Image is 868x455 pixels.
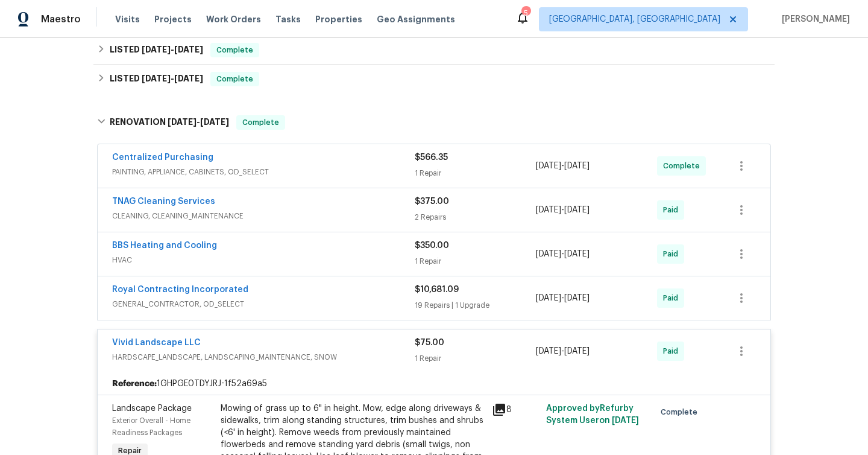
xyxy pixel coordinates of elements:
[661,406,702,418] span: Complete
[112,351,415,363] span: HARDSCAPE_LANDSCAPE, LANDSCAPING_MAINTENANCE, SNOW
[415,153,448,162] span: $566.35
[536,248,590,260] span: -
[237,116,284,129] span: Complete
[536,206,561,214] span: [DATE]
[663,345,683,357] span: Paid
[275,15,301,24] span: Tasks
[112,210,415,222] span: CLEANING, CLEANING_MAINTENANCE
[206,13,261,25] span: Work Orders
[112,254,415,266] span: HVAC
[112,417,190,436] span: Exterior Overall - Home Readiness Packages
[492,402,539,417] div: 8
[154,13,192,25] span: Projects
[536,345,590,357] span: -
[415,211,536,223] div: 2 Repairs
[93,65,775,94] div: LISTED [DATE]-[DATE]Complete
[168,118,229,126] span: -
[142,45,171,54] span: [DATE]
[564,250,590,258] span: [DATE]
[377,13,455,25] span: Geo Assignments
[549,13,720,25] span: [GEOGRAPHIC_DATA], [GEOGRAPHIC_DATA]
[142,45,203,54] span: -
[112,378,157,390] b: Reference:
[663,160,705,172] span: Complete
[112,298,415,310] span: GENERAL_CONTRACTOR, OD_SELECT
[663,248,683,260] span: Paid
[112,197,215,206] a: TNAG Cleaning Services
[536,162,561,170] span: [DATE]
[612,416,639,425] span: [DATE]
[415,299,536,311] div: 19 Repairs | 1 Upgrade
[415,167,536,179] div: 1 Repair
[536,294,561,302] span: [DATE]
[200,118,229,126] span: [DATE]
[564,294,590,302] span: [DATE]
[415,285,459,294] span: $10,681.09
[536,204,590,216] span: -
[93,36,775,65] div: LISTED [DATE]-[DATE]Complete
[112,404,192,413] span: Landscape Package
[174,74,203,83] span: [DATE]
[536,292,590,304] span: -
[212,44,258,56] span: Complete
[112,285,248,294] a: Royal Contracting Incorporated
[415,352,536,364] div: 1 Repair
[174,45,203,54] span: [DATE]
[415,197,449,206] span: $375.00
[521,7,530,19] div: 5
[115,13,140,25] span: Visits
[564,347,590,355] span: [DATE]
[415,255,536,267] div: 1 Repair
[663,204,683,216] span: Paid
[536,160,590,172] span: -
[663,292,683,304] span: Paid
[536,250,561,258] span: [DATE]
[41,13,81,25] span: Maestro
[112,241,217,250] a: BBS Heating and Cooling
[110,43,203,57] h6: LISTED
[112,153,213,162] a: Centralized Purchasing
[142,74,171,83] span: [DATE]
[315,13,362,25] span: Properties
[564,206,590,214] span: [DATE]
[93,103,775,142] div: RENOVATION [DATE]-[DATE]Complete
[112,166,415,178] span: PAINTING, APPLIANCE, CABINETS, OD_SELECT
[536,347,561,355] span: [DATE]
[415,339,444,347] span: $75.00
[98,373,770,395] div: 1GHPGE0TDYJRJ-1f52a69a5
[110,115,229,130] h6: RENOVATION
[546,404,639,425] span: Approved by Refurby System User on
[564,162,590,170] span: [DATE]
[415,241,449,250] span: $350.00
[142,74,203,83] span: -
[168,118,197,126] span: [DATE]
[110,72,203,86] h6: LISTED
[112,339,201,347] a: Vivid Landscape LLC
[212,73,258,85] span: Complete
[777,13,850,25] span: [PERSON_NAME]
